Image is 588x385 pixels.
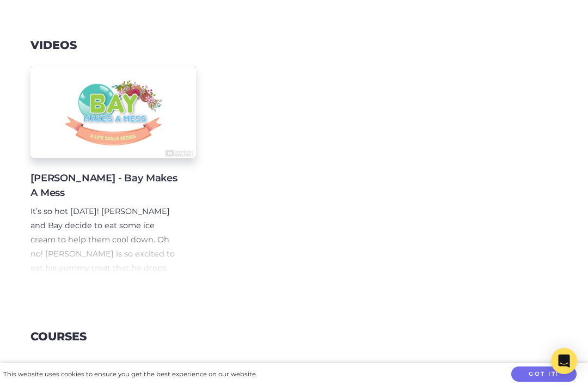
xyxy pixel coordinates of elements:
[30,39,77,52] h3: Videos
[30,205,179,317] p: It’s so hot [DATE]! [PERSON_NAME] and Bay decide to eat some ice cream to help them cool down. Oh...
[551,348,577,374] div: Open Intercom Messenger
[3,369,257,380] div: This website uses cookies to ensure you get the best experience on our website.
[30,66,196,276] a: [PERSON_NAME] - Bay Makes A Mess It’s so hot [DATE]! [PERSON_NAME] and Bay decide to eat some ice...
[511,366,577,382] button: Got it!
[30,171,179,200] h4: [PERSON_NAME] - Bay Makes A Mess
[30,330,87,344] h3: Courses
